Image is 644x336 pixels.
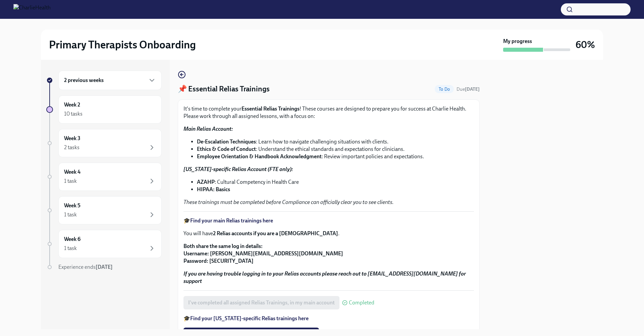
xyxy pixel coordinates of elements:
li: : Review important policies and expectations. [197,153,474,160]
div: 1 task [64,245,77,252]
a: Week 32 tasks [46,129,162,157]
span: August 18th, 2025 09:00 [457,86,480,92]
h3: 60% [576,39,595,51]
strong: If you are having trouble logging in to your Relias accounts please reach out to [EMAIL_ADDRESS][... [183,270,466,284]
strong: AZAHP [197,179,215,185]
span: Due [457,86,480,92]
a: Week 51 task [46,196,162,224]
a: Find your [US_STATE]-specific Relias trainings here [190,315,309,322]
img: CharlieHealth [13,4,51,15]
li: : Learn how to navigate challenging situations with clients. [197,138,474,145]
li: : Understand the ethical standards and expectations for clinicians. [197,145,474,153]
h4: 📌 Essential Relias Trainings [178,84,270,94]
strong: [US_STATE]-specific Relias Account (FTE only): [183,166,293,172]
a: Week 61 task [46,230,162,258]
strong: Ethics & Code of Conduct [197,146,256,152]
h6: Week 2 [64,101,80,109]
div: 1 task [64,177,77,185]
p: 🎓 [183,217,474,224]
h6: Week 5 [64,202,80,209]
strong: HIPAA: Basics [197,186,230,193]
span: Completed [349,300,374,305]
strong: Main Relias Account: [183,126,233,132]
strong: Essential Relias Trainings [241,106,300,112]
strong: Both share the same log in details: Username: [PERSON_NAME][EMAIL_ADDRESS][DOMAIN_NAME] Password:... [183,243,343,264]
em: These trainings must be completed before Compliance can officially clear you to see clients. [183,199,394,205]
a: Week 41 task [46,163,162,191]
h6: Week 6 [64,236,80,243]
div: 1 task [64,211,77,218]
strong: My progress [503,38,532,45]
li: : Cultural Competency in Health Care [197,178,474,186]
strong: De-Escalation Techniques [197,138,256,145]
div: 10 tasks [64,110,83,118]
strong: [DATE] [96,264,113,270]
h6: Week 4 [64,168,80,176]
strong: 2 Relias accounts if you are a [DEMOGRAPHIC_DATA] [213,230,338,237]
div: 2 previous weeks [58,71,162,90]
span: To Do [435,87,454,92]
h6: Week 3 [64,135,80,142]
strong: Employee Orientation & Handbook Acknowledgment [197,153,322,160]
strong: [DATE] [465,86,480,92]
a: Find your main Relias trainings here [190,217,273,224]
h2: Primary Therapists Onboarding [49,38,196,51]
h6: 2 previous weeks [64,77,104,84]
span: Experience ends [58,264,113,270]
a: Week 210 tasks [46,95,162,124]
p: 🎓 [183,315,474,322]
div: 2 tasks [64,144,79,151]
p: It's time to complete your ! These courses are designed to prepare you for success at Charlie Hea... [183,105,474,120]
p: You will have . [183,230,474,237]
